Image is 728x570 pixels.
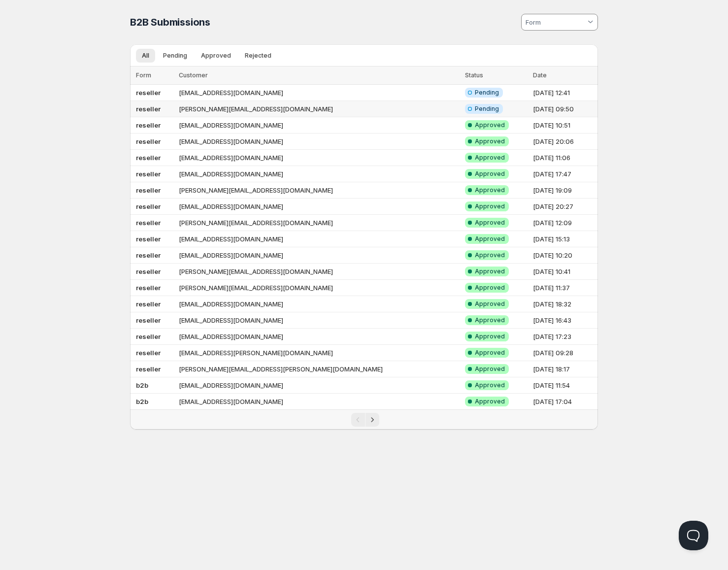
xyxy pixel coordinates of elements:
span: Approved [475,235,505,243]
b: b2b [136,381,148,389]
td: [DATE] 12:09 [530,215,598,231]
td: [DATE] 09:50 [530,101,598,117]
span: B2B Submissions [130,16,210,28]
td: [DATE] 12:41 [530,85,598,101]
b: reseller [136,105,161,113]
b: reseller [136,154,161,162]
td: [DATE] 11:54 [530,377,598,394]
td: [DATE] 18:32 [530,296,598,312]
iframe: Help Scout Beacon - Open [679,521,708,550]
span: Approved [201,52,231,60]
td: [DATE] 11:06 [530,150,598,166]
td: [DATE] 18:17 [530,361,598,377]
td: [EMAIL_ADDRESS][DOMAIN_NAME] [176,231,462,247]
span: Customer [179,71,208,79]
td: [EMAIL_ADDRESS][DOMAIN_NAME] [176,377,462,394]
td: [EMAIL_ADDRESS][DOMAIN_NAME] [176,117,462,134]
td: [PERSON_NAME][EMAIL_ADDRESS][DOMAIN_NAME] [176,182,462,199]
span: Approved [475,398,505,405]
td: [EMAIL_ADDRESS][DOMAIN_NAME] [176,166,462,182]
span: Status [465,71,483,79]
td: [DATE] 17:23 [530,329,598,345]
b: b2b [136,398,148,405]
td: [PERSON_NAME][EMAIL_ADDRESS][DOMAIN_NAME] [176,280,462,296]
nav: Pagination [130,409,598,430]
span: Approved [475,219,505,227]
b: reseller [136,284,161,292]
td: [DATE] 20:06 [530,134,598,150]
span: Approved [475,137,505,145]
span: Approved [475,268,505,275]
td: [EMAIL_ADDRESS][DOMAIN_NAME] [176,296,462,312]
span: Approved [475,349,505,357]
b: reseller [136,251,161,259]
b: reseller [136,202,161,210]
b: reseller [136,186,161,194]
b: reseller [136,170,161,178]
td: [EMAIL_ADDRESS][DOMAIN_NAME] [176,312,462,329]
td: [EMAIL_ADDRESS][DOMAIN_NAME] [176,199,462,215]
td: [PERSON_NAME][EMAIL_ADDRESS][PERSON_NAME][DOMAIN_NAME] [176,361,462,377]
td: [EMAIL_ADDRESS][DOMAIN_NAME] [176,394,462,410]
td: [DATE] 16:43 [530,312,598,329]
span: Approved [475,154,505,162]
span: Approved [475,381,505,389]
span: Date [533,71,547,79]
span: Pending [475,105,499,113]
td: [EMAIL_ADDRESS][DOMAIN_NAME] [176,85,462,101]
b: reseller [136,137,161,145]
td: [DATE] 11:37 [530,280,598,296]
input: Form [524,14,586,30]
span: Approved [475,365,505,373]
td: [DATE] 19:09 [530,182,598,199]
td: [DATE] 15:13 [530,231,598,247]
b: reseller [136,89,161,97]
b: reseller [136,365,161,373]
span: All [142,52,149,60]
td: [PERSON_NAME][EMAIL_ADDRESS][DOMAIN_NAME] [176,215,462,231]
span: Rejected [245,52,271,60]
span: Pending [475,89,499,97]
td: [EMAIL_ADDRESS][DOMAIN_NAME] [176,247,462,264]
span: Approved [475,186,505,194]
td: [EMAIL_ADDRESS][DOMAIN_NAME] [176,150,462,166]
b: reseller [136,333,161,340]
td: [PERSON_NAME][EMAIL_ADDRESS][DOMAIN_NAME] [176,101,462,117]
td: [EMAIL_ADDRESS][DOMAIN_NAME] [176,329,462,345]
span: Approved [475,202,505,210]
b: reseller [136,349,161,357]
span: Pending [163,52,187,60]
span: Form [136,71,151,79]
span: Approved [475,170,505,178]
span: Approved [475,300,505,308]
b: reseller [136,121,161,129]
b: reseller [136,268,161,275]
span: Approved [475,121,505,129]
td: [EMAIL_ADDRESS][PERSON_NAME][DOMAIN_NAME] [176,345,462,361]
span: Approved [475,251,505,259]
td: [DATE] 20:27 [530,199,598,215]
td: [DATE] 17:04 [530,394,598,410]
span: Approved [475,316,505,324]
b: reseller [136,316,161,324]
td: [DATE] 09:28 [530,345,598,361]
td: [DATE] 10:51 [530,117,598,134]
td: [DATE] 10:20 [530,247,598,264]
span: Approved [475,333,505,340]
b: reseller [136,300,161,308]
button: Next [365,413,379,427]
td: [PERSON_NAME][EMAIL_ADDRESS][DOMAIN_NAME] [176,264,462,280]
td: [EMAIL_ADDRESS][DOMAIN_NAME] [176,134,462,150]
span: Approved [475,284,505,292]
b: reseller [136,219,161,227]
b: reseller [136,235,161,243]
td: [DATE] 17:47 [530,166,598,182]
td: [DATE] 10:41 [530,264,598,280]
